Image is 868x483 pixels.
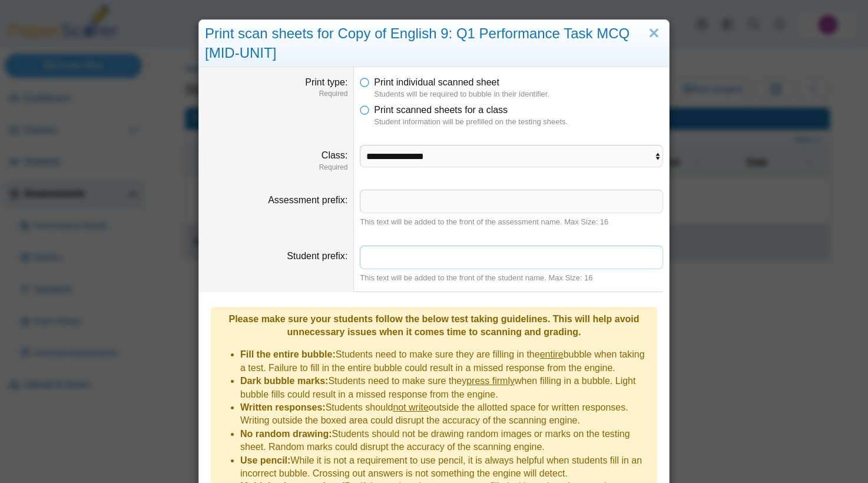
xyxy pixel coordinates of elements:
[199,20,669,67] div: Print scan sheets for Copy of English 9: Q1 Performance Task MCQ [MID-UNIT]
[322,150,347,160] label: Class
[374,105,508,115] span: Print scanned sheets for a class
[205,163,347,173] dfn: Required
[240,349,336,359] b: Fill the entire bubble:
[240,429,332,439] b: No random drawing:
[305,77,347,87] label: Print type
[240,376,328,386] b: Dark bubble marks:
[268,195,347,205] label: Assessment prefix
[360,217,663,227] div: This text will be added to the front of the assessment name. Max Size: 16
[240,455,290,465] b: Use pencil:
[393,402,428,412] u: not write
[240,454,651,481] li: While it is not a requirement to use pencil, it is always helpful when students fill in an incorr...
[228,314,639,337] b: Please make sure your students follow the below test taking guidelines. This will help avoid unne...
[540,349,564,359] u: entire
[240,348,651,375] li: Students need to make sure they are filling in the bubble when taking a test. Failure to fill in ...
[466,376,515,386] u: press firmly
[645,24,663,44] a: Close
[240,428,651,454] li: Students should not be drawing random images or marks on the testing sheet. Random marks could di...
[374,77,499,87] span: Print individual scanned sheet
[374,117,663,127] dfn: Student information will be prefilled on the testing sheets.
[240,402,326,412] b: Written responses:
[240,375,651,401] li: Students need to make sure they when filling in a bubble. Light bubble fills could result in a mi...
[240,401,651,428] li: Students should outside the allotted space for written responses. Writing outside the boxed area ...
[374,89,663,100] dfn: Students will be required to bubble in their identifier.
[205,89,347,99] dfn: Required
[287,251,347,261] label: Student prefix
[360,273,663,283] div: This text will be added to the front of the student name. Max Size: 16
